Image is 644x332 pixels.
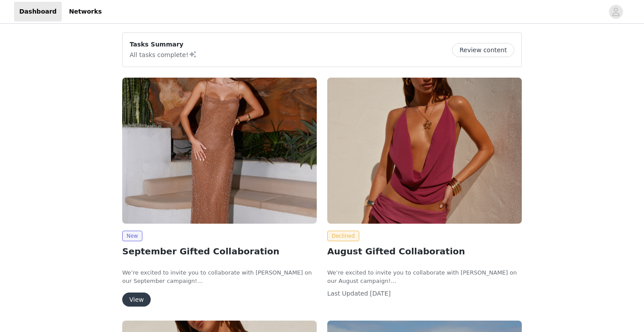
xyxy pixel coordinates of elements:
[122,293,151,307] button: View
[452,43,514,57] button: Review content
[370,290,390,297] span: [DATE]
[122,268,317,286] p: We’re excited to invite you to collaborate with [PERSON_NAME] on our September campaign!
[327,268,522,286] p: We’re excited to invite you to collaborate with [PERSON_NAME] on our August campaign!
[130,40,197,49] p: Tasks Summary
[122,231,142,241] span: New
[122,296,151,303] a: View
[327,78,522,224] img: Peppermayo CA
[64,2,107,21] a: Networks
[122,78,317,224] img: Peppermayo USA
[14,2,62,21] a: Dashboard
[327,245,522,258] h2: August Gifted Collaboration
[122,245,317,258] h2: September Gifted Collaboration
[130,49,197,60] p: All tasks complete!
[612,5,620,19] div: avatar
[327,290,368,297] span: Last Updated
[327,231,359,241] span: Declined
